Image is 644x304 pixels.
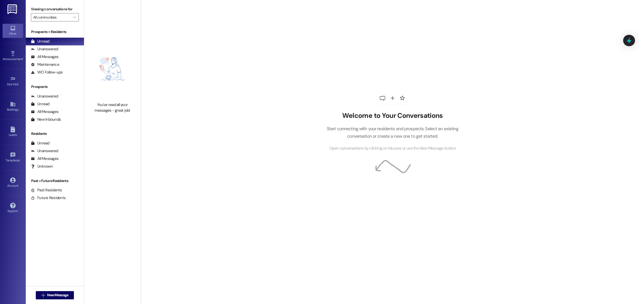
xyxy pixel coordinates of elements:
[47,292,68,298] span: New Message
[3,201,23,215] a: Support
[3,151,23,165] a: Templates •
[31,94,58,99] div: Unanswered
[33,13,71,21] input: All communities
[3,100,23,114] a: Buildings
[319,125,466,140] p: Start connecting with your residents and prospects. Select an existing conversation or create a n...
[26,29,84,35] div: Prospects + Residents
[31,70,63,75] div: WO Follow-ups
[31,109,58,114] div: All Messages
[19,82,19,85] span: •
[26,84,84,89] div: Prospects
[26,178,84,184] div: Past + Future Residents
[31,148,58,154] div: Unanswered
[31,187,62,193] div: Past Residents
[31,117,61,122] div: New Inbounds
[20,158,21,161] span: •
[3,24,23,38] a: Inbox
[90,39,135,100] img: empty-state
[41,293,45,297] i: 
[3,176,23,190] a: Account
[7,4,18,14] img: ResiDesk Logo
[23,56,24,60] span: •
[73,15,76,19] i: 
[90,102,135,113] div: You've read all your messages - great job!
[31,164,53,169] div: Unknown
[31,195,66,201] div: Future Residents
[26,131,84,136] div: Residents
[31,46,58,52] div: Unanswered
[31,54,58,60] div: All Messages
[31,62,59,67] div: Maintenance
[31,156,58,161] div: All Messages
[329,145,456,152] span: Open conversations by clicking on inboxes or use the New Message button
[3,75,23,88] a: Site Visit •
[31,5,79,13] label: Viewing conversations for
[31,101,49,107] div: Unread
[31,141,49,146] div: Unread
[3,125,23,139] a: Leads
[31,39,49,44] div: Unread
[319,112,466,120] h2: Welcome to Your Conversations
[36,291,74,299] button: New Message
